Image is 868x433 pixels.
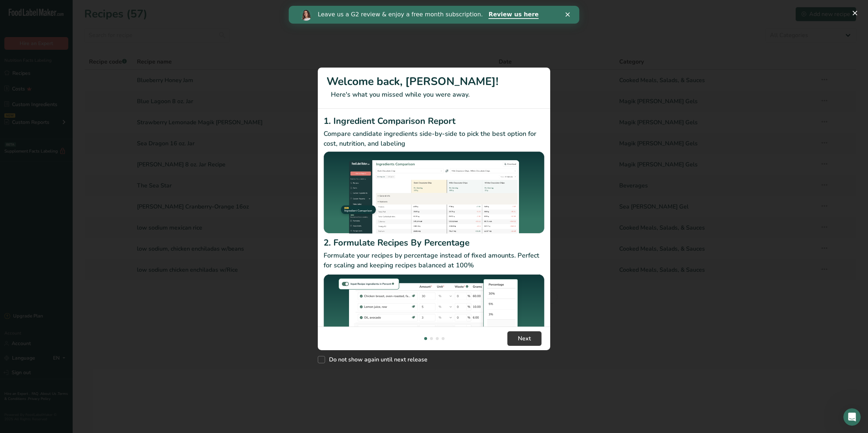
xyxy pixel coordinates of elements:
p: Here's what you missed while you were away. [326,90,542,100]
p: Compare candidate ingredients side-by-side to pick the best option for cost, nutrition, and labeling [324,129,544,149]
button: Next [507,331,542,346]
iframe: Intercom live chat [843,408,861,426]
h2: 1. Ingredient Comparison Report [324,114,544,128]
span: Do not show again until next release [325,356,427,363]
h2: 2. Formulate Recipes By Percentage [324,236,544,249]
img: Ingredient Comparison Report [324,151,544,234]
img: Formulate Recipes By Percentage [324,273,544,361]
iframe: Intercom live chat banner [289,6,579,24]
p: Formulate your recipes by percentage instead of fixed amounts. Perfect for scaling and keeping re... [324,251,544,270]
h1: Welcome back, [PERSON_NAME]! [326,73,542,90]
span: Next [518,334,531,343]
